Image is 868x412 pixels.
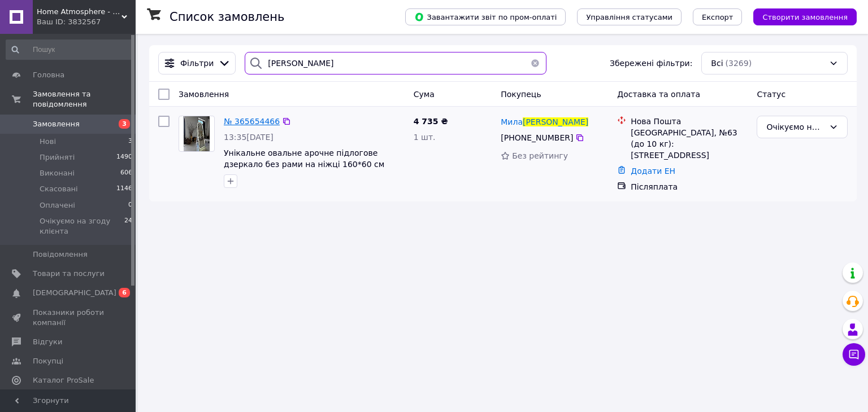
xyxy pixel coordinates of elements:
span: 13:35[DATE] [224,133,274,142]
span: 1490 [116,152,132,163]
span: Управління статусами [586,13,672,21]
span: Збережені фільтри: [610,58,692,69]
span: Оплачені [40,200,75,211]
span: Товари та послуги [33,269,105,279]
span: Виконані [40,168,75,178]
span: (3269) [726,59,752,68]
button: Чат з покупцем [843,343,865,366]
span: Замовлення та повідомлення [33,89,136,109]
span: Завантажити звіт по пром-оплаті [414,12,557,22]
span: Каталог ProSale [33,375,94,385]
span: Без рейтингу [512,151,568,160]
a: Унікальне овальне арочне підлогове дзеркало без рами на ніжці 160*60 см [224,148,384,169]
span: Home Atmosphere - Інтернет-магазин дзеркал [37,7,121,17]
span: 0 [128,200,132,211]
span: Всі [711,58,723,69]
span: 606 [120,168,132,178]
img: Фото товару [184,116,210,151]
div: Очікуємо на згоду клієнта [766,121,824,133]
span: Головна [33,70,64,80]
a: Додати ЕН [631,166,675,176]
span: Cума [414,90,435,99]
div: [GEOGRAPHIC_DATA], №63 (до 10 кг): [STREET_ADDRESS] [631,127,748,161]
span: 3 [119,119,130,129]
div: Ваш ID: 3832567 [37,17,136,27]
span: 1 шт. [414,133,436,142]
span: Створити замовлення [762,13,848,21]
a: Фото товару [179,116,215,152]
a: № 365654466 [224,117,280,126]
span: 24 [124,216,132,236]
div: Нова Пошта [631,116,748,127]
a: Мила[PERSON_NAME] [501,116,588,128]
button: Очистить [524,52,546,74]
span: [PERSON_NAME] [523,117,588,126]
input: Пошук за номером замовлення, ПІБ покупця, номером телефону, Email, номером накладної [245,52,546,74]
span: Прийняті [40,152,75,163]
span: Покупець [501,90,541,99]
span: Замовлення [179,90,229,99]
span: 6 [119,288,130,297]
a: Створити замовлення [742,12,857,21]
button: Експорт [693,8,743,25]
span: [DEMOGRAPHIC_DATA] [33,288,116,298]
span: Нові [40,137,56,147]
span: Покупці [33,356,63,366]
span: Очікуємо на згоду клієнта [40,216,124,236]
button: Створити замовлення [753,8,857,25]
input: Пошук [6,40,133,60]
span: Скасовані [40,184,78,194]
span: Повідомлення [33,249,88,260]
span: Замовлення [33,119,80,129]
div: [PHONE_NUMBER] [498,130,575,146]
span: Відгуки [33,337,62,347]
span: Фільтри [180,58,214,69]
span: 1146 [116,184,132,194]
button: Завантажити звіт по пром-оплаті [405,8,566,25]
h1: Список замовлень [170,10,284,24]
span: Статус [757,90,785,99]
span: 4 735 ₴ [414,117,448,126]
span: Показники роботи компанії [33,308,105,328]
span: 3 [128,137,132,147]
div: Післяплата [631,181,748,192]
span: Доставка та оплата [617,90,700,99]
button: Управління статусами [577,8,682,25]
span: Експорт [702,13,734,21]
span: Мила [501,117,523,126]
